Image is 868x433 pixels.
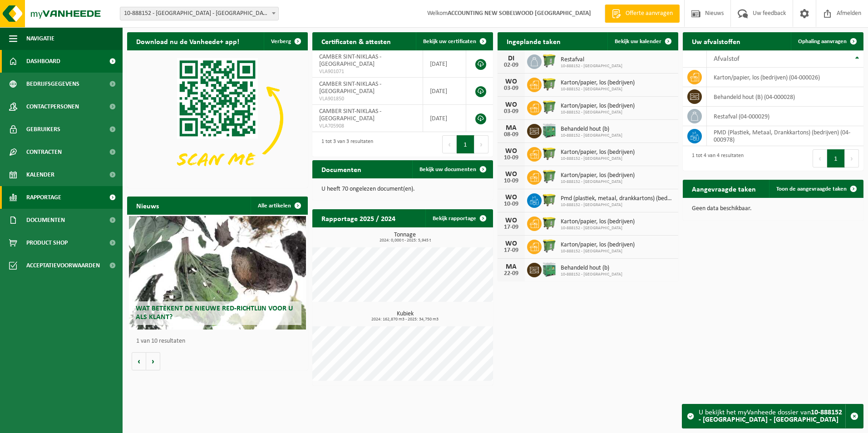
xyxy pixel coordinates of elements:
span: 10-888152 - CAMBER SINT-NIKLAAS - SINT-NIKLAAS [120,7,279,20]
span: Wat betekent de nieuwe RED-richtlijn voor u als klant? [136,305,293,321]
span: Karton/papier, los (bedrijven) [561,172,635,179]
p: U heeft 70 ongelezen document(en). [321,186,484,192]
span: 10-888152 - [GEOGRAPHIC_DATA] [561,226,635,231]
span: Karton/papier, los (bedrijven) [561,218,635,226]
span: CAMBER SINT-NIKLAAS - [GEOGRAPHIC_DATA] [319,81,381,95]
div: WO [502,78,520,85]
a: Wat betekent de nieuwe RED-richtlijn voor u als klant? [129,216,306,330]
img: WB-1100-HPE-GN-51 [542,215,557,231]
div: WO [502,194,520,201]
button: Vorige [132,352,146,370]
div: DI [502,55,520,62]
strong: 10-888152 - [GEOGRAPHIC_DATA] - [GEOGRAPHIC_DATA] [699,409,842,423]
button: Previous [442,135,457,153]
div: 10-09 [502,178,520,184]
span: Bedrijfsgegevens [26,73,79,95]
span: Contracten [26,141,62,163]
h2: Documenten [312,160,370,178]
span: Kalender [26,163,54,186]
h2: Certificaten & attesten [312,32,400,50]
img: WB-1100-HPE-GN-51 [542,76,557,92]
a: Bekijk rapportage [425,209,492,227]
button: 1 [827,149,845,167]
span: 10-888152 - [GEOGRAPHIC_DATA] [561,156,635,162]
span: Karton/papier, los (bedrijven) [561,103,635,110]
p: 1 van 10 resultaten [136,338,303,344]
button: Volgende [146,352,160,370]
span: Toon de aangevraagde taken [776,186,847,192]
span: Behandeld hout (b) [561,126,622,133]
button: Verberg [264,32,307,50]
a: Ophaling aanvragen [791,32,863,50]
h2: Aangevraagde taken [683,180,765,197]
span: CAMBER SINT-NIKLAAS - [GEOGRAPHIC_DATA] [319,108,381,122]
span: Karton/papier, los (bedrijven) [561,241,635,249]
img: WB-0770-HPE-GN-51 [542,53,557,69]
span: VLA901850 [319,95,416,103]
a: Bekijk uw kalender [607,32,677,50]
div: WO [502,171,520,178]
td: [DATE] [423,78,466,105]
h2: Rapportage 2025 / 2024 [312,209,404,227]
button: Next [845,149,859,167]
span: Product Shop [26,231,68,254]
div: 10-09 [502,155,520,161]
img: Download de VHEPlus App [127,50,308,186]
span: Gebruikers [26,118,60,141]
span: CAMBER SINT-NIKLAAS - [GEOGRAPHIC_DATA] [319,54,381,68]
div: U bekijkt het myVanheede dossier van [699,404,845,428]
img: PB-HB-1400-HPE-GN-11 [542,122,557,139]
div: 22-09 [502,271,520,277]
span: Bekijk uw certificaten [423,39,476,44]
h3: Kubiek [317,311,493,322]
div: WO [502,240,520,247]
div: 1 tot 3 van 3 resultaten [317,134,373,154]
a: Bekijk uw certificaten [416,32,492,50]
span: Karton/papier, los (bedrijven) [561,79,635,87]
span: Bekijk uw kalender [615,39,661,44]
span: Verberg [271,39,291,44]
p: Geen data beschikbaar. [692,206,854,212]
span: 10-888152 - CAMBER SINT-NIKLAAS - SINT-NIKLAAS [120,7,278,20]
span: 10-888152 - [GEOGRAPHIC_DATA] [561,110,635,115]
a: Offerte aanvragen [605,5,680,23]
span: Acceptatievoorwaarden [26,254,100,277]
span: 2024: 0,000 t - 2025: 5,945 t [317,238,493,243]
img: WB-1100-HPE-GN-51 [542,146,557,161]
a: Bekijk uw documenten [412,160,492,178]
span: 10-888152 - [GEOGRAPHIC_DATA] [561,133,622,138]
h2: Download nu de Vanheede+ app! [127,32,248,50]
h2: Ingeplande taken [498,32,570,50]
div: 17-09 [502,247,520,254]
span: Restafval [561,56,622,64]
span: Navigatie [26,27,54,50]
span: Documenten [26,209,65,231]
span: Rapportage [26,186,61,209]
a: Toon de aangevraagde taken [769,180,863,198]
div: 1 tot 4 van 4 resultaten [687,148,744,168]
span: 10-888152 - [GEOGRAPHIC_DATA] [561,249,635,254]
img: WB-0770-HPE-GN-50 [542,238,557,254]
td: restafval (04-000029) [707,107,863,126]
h2: Nieuws [127,197,168,214]
span: Dashboard [26,50,60,73]
div: WO [502,148,520,155]
span: Behandeld hout (b) [561,265,622,272]
td: behandeld hout (B) (04-000028) [707,87,863,107]
td: PMD (Plastiek, Metaal, Drankkartons) (bedrijven) (04-000978) [707,126,863,146]
img: WB-1100-HPE-GN-51 [542,192,557,207]
button: 1 [457,135,474,153]
span: Ophaling aanvragen [798,39,847,44]
span: 2024: 162,870 m3 - 2025: 34,750 m3 [317,317,493,322]
span: Karton/papier, los (bedrijven) [561,149,635,156]
div: WO [502,101,520,108]
div: MA [502,263,520,271]
img: WB-0770-HPE-GN-50 [542,99,557,115]
div: 17-09 [502,224,520,231]
td: [DATE] [423,50,466,78]
span: Offerte aanvragen [623,9,675,18]
span: 10-888152 - [GEOGRAPHIC_DATA] [561,272,622,277]
div: 02-09 [502,62,520,69]
span: VLA705908 [319,123,416,130]
span: Afvalstof [714,55,740,63]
